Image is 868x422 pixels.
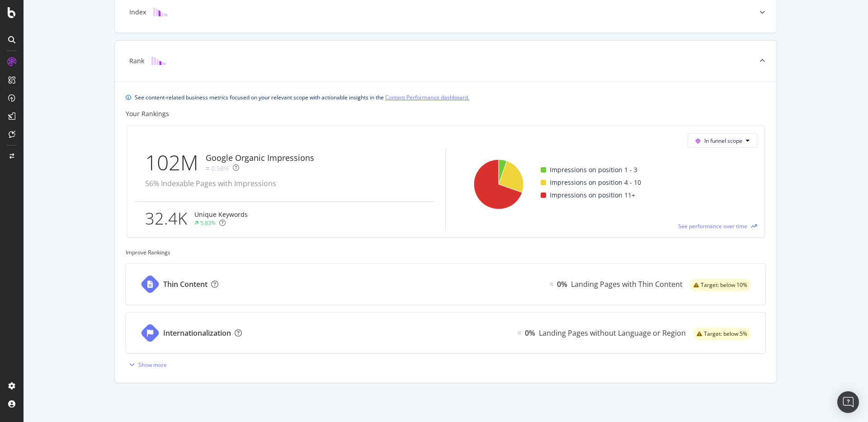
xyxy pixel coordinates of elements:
span: In funnel scope [704,137,742,145]
div: Your Rankings [126,109,169,118]
div: Improve Rankings [126,249,766,256]
button: In funnel scope [688,133,757,148]
span: Target: below 5% [704,331,747,337]
div: Rank [129,56,144,66]
svg: A chart. [471,148,526,219]
a: Thin ContentEqual0%Landing Pages with Thin Contentwarning label [126,263,766,305]
div: Unique Keywords [194,210,248,219]
div: 32.4K [145,207,194,230]
div: warning label [693,328,751,340]
button: Show more [126,357,167,372]
div: Open Intercom Messenger [837,391,859,413]
div: Landing Pages with Thin Content [571,279,683,290]
div: warning label [690,279,751,291]
img: Equal [206,167,209,170]
div: 102M [145,148,206,178]
span: Target: below 10% [701,282,747,288]
div: 5.83% [200,219,216,227]
div: 56% Indexable Pages with Impressions [145,178,327,189]
img: block-icon [151,56,166,65]
div: Index [129,8,146,17]
a: See performance over time [678,222,757,230]
div: 0.58% [211,164,229,173]
span: Impressions on position 1 - 3 [550,164,637,175]
span: Impressions on position 11+ [550,190,635,201]
img: Equal [550,283,553,286]
div: Internationalization [163,328,231,338]
div: 0% [525,328,535,338]
a: Content Performance dashboard. [385,93,469,102]
a: InternationalizationEqual0%Landing Pages without Language or Regionwarning label [126,312,766,354]
img: block-icon [153,8,168,16]
div: Google Organic Impressions [206,152,314,164]
span: See performance over time [678,222,747,230]
div: Show more [138,361,167,369]
div: Landing Pages without Language or Region [539,328,686,338]
div: 0% [557,279,567,290]
img: Equal [518,332,521,334]
span: Impressions on position 4 - 10 [550,177,641,188]
div: info banner [126,93,766,102]
div: Thin Content [163,279,208,290]
div: See content-related business metrics focused on your relevant scope with actionable insights in the [135,93,469,102]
